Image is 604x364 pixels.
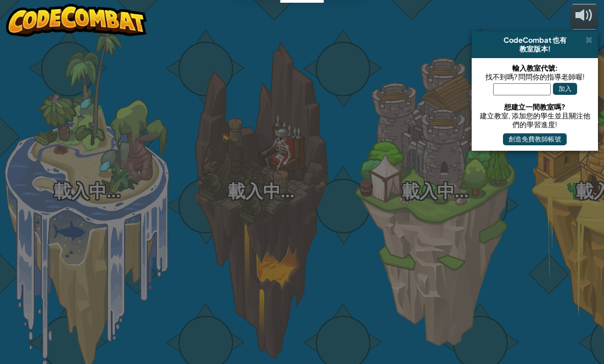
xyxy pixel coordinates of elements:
div: 找不到嗎? 問問你的指導老師喔! [477,72,592,81]
img: CodeCombat - Learn how to code by playing a game [6,4,147,37]
div: CodeCombat 也有 [476,36,594,44]
div: 教室版本! [476,44,594,53]
div: 建立教室, 添加您的學生並且關注他們的學習進度! [477,111,592,129]
button: 調整音量 [571,4,598,30]
div: 輸入教室代號: [477,64,592,72]
div: 想建立一間教室嗎? [477,103,592,111]
button: 創造免費教師帳號 [503,133,567,145]
button: 加入 [553,83,577,95]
